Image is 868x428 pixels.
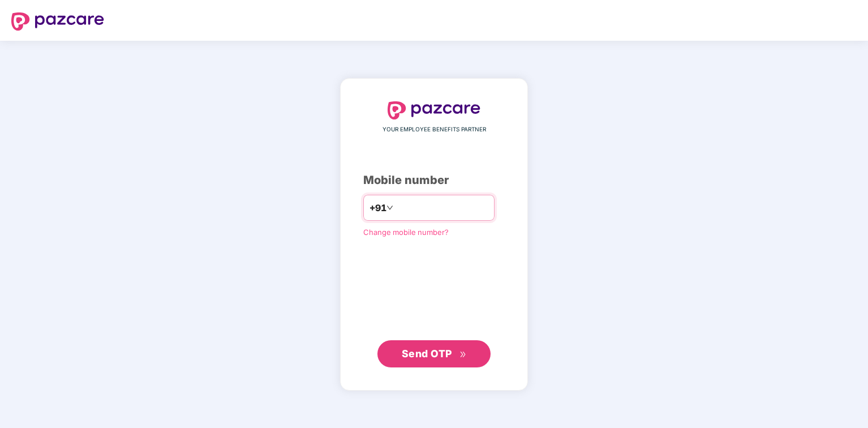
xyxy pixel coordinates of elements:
[363,172,505,189] div: Mobile number
[402,348,452,359] span: Send OTP
[377,340,491,367] button: Send OTPdouble-right
[369,201,386,215] span: +91
[11,12,104,31] img: logo
[386,204,393,211] span: down
[363,228,449,237] a: Change mobile number?
[388,101,480,119] img: logo
[459,351,467,358] span: double-right
[383,125,486,134] span: YOUR EMPLOYEE BENEFITS PARTNER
